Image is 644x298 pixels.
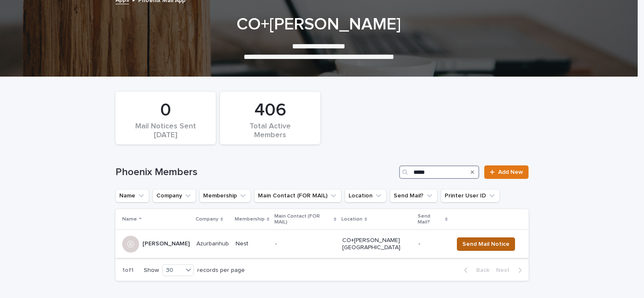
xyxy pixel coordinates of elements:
p: CO+[PERSON_NAME][GEOGRAPHIC_DATA] [342,237,412,251]
button: Send Mail? [390,189,437,202]
button: Name [115,189,149,202]
p: Send Mail? [418,212,443,227]
p: - [275,240,335,247]
h1: CO+[PERSON_NAME] [112,14,525,35]
input: Search [399,165,479,179]
div: Total Active Members [234,122,306,140]
button: Location [345,189,386,202]
button: Membership [199,189,251,202]
p: - [419,240,447,247]
p: Membership [235,215,265,224]
button: Back [457,266,493,274]
p: Nest [236,240,268,247]
div: 0 [130,100,201,121]
p: Azurbanhub [196,239,231,247]
p: Company [196,215,218,224]
a: Add New [484,165,529,179]
p: records per page [197,267,245,274]
button: Main Contact (FOR MAIL) [254,189,341,202]
span: Next [496,267,515,273]
p: Location [341,215,362,224]
button: Printer User ID [441,189,500,202]
div: 406 [234,100,306,121]
p: 1 of 1 [115,260,140,281]
p: [PERSON_NAME] [142,239,191,247]
button: Next [493,266,529,274]
span: Add New [498,169,523,175]
p: Name [122,215,137,224]
p: Show [144,267,159,274]
div: 30 [163,266,183,275]
span: Back [471,267,489,273]
button: Send Mail Notice [457,237,515,251]
div: Mail Notices Sent [DATE] [130,122,201,140]
span: Send Mail Notice [462,240,510,248]
p: Main Contact (FOR MAIL) [274,212,332,227]
button: Company [153,189,196,202]
h1: Phoenix Members [115,166,396,178]
tr: [PERSON_NAME][PERSON_NAME] AzurbanhubAzurbanhub Nest-CO+[PERSON_NAME][GEOGRAPHIC_DATA]-Send Mail ... [115,230,529,258]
